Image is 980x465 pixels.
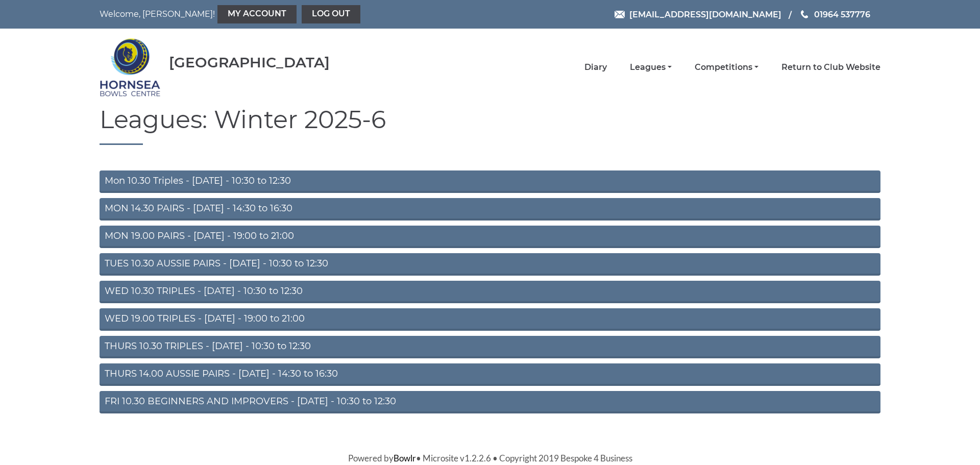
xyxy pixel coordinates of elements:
a: MON 14.30 PAIRS - [DATE] - 14:30 to 16:30 [100,198,880,221]
a: WED 19.00 TRIPLES - [DATE] - 19:00 to 21:00 [100,308,880,331]
nav: Welcome, [PERSON_NAME]! [100,5,416,23]
a: Log out [302,5,360,23]
a: Bowlr [394,453,416,463]
a: TUES 10.30 AUSSIE PAIRS - [DATE] - 10:30 to 12:30 [100,253,880,276]
a: Return to Club Website [781,62,880,73]
span: Powered by • Microsite v1.2.2.6 • Copyright 2019 Bespoke 4 Business [348,453,632,463]
div: [GEOGRAPHIC_DATA] [169,55,330,70]
h1: Leagues: Winter 2025-6 [100,106,880,145]
a: My Account [217,5,297,23]
span: [EMAIL_ADDRESS][DOMAIN_NAME] [629,9,781,19]
a: WED 10.30 TRIPLES - [DATE] - 10:30 to 12:30 [100,281,880,303]
a: Email [EMAIL_ADDRESS][DOMAIN_NAME] [615,8,781,21]
a: Competitions [695,62,758,73]
img: Phone us [801,10,808,18]
a: Diary [584,62,607,73]
a: Leagues [630,62,672,73]
img: Hornsea Bowls Centre [100,32,161,103]
a: THURS 10.30 TRIPLES - [DATE] - 10:30 to 12:30 [100,336,880,358]
span: 01964 537776 [814,9,870,19]
img: Email [615,11,625,18]
a: THURS 14.00 AUSSIE PAIRS - [DATE] - 14:30 to 16:30 [100,363,880,386]
a: MON 19.00 PAIRS - [DATE] - 19:00 to 21:00 [100,226,880,248]
a: FRI 10.30 BEGINNERS AND IMPROVERS - [DATE] - 10:30 to 12:30 [100,391,880,413]
a: Mon 10.30 Triples - [DATE] - 10:30 to 12:30 [100,170,880,193]
a: Phone us 01964 537776 [799,8,870,21]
